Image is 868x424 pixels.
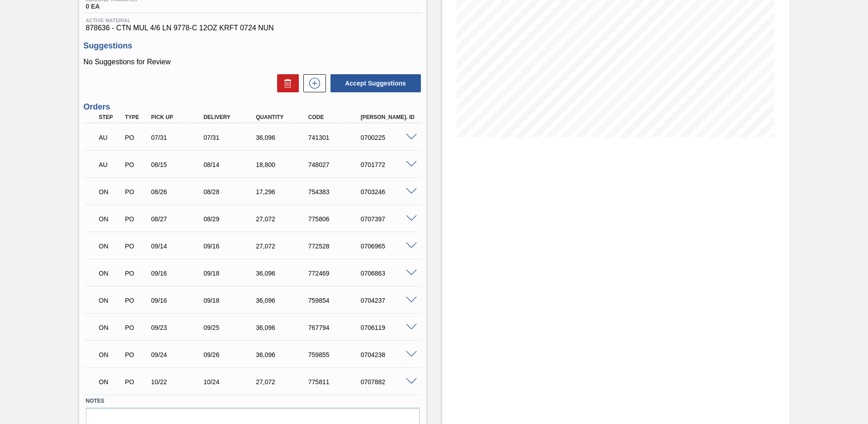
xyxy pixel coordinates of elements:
div: 36,096 [254,324,312,331]
p: AU [99,134,122,141]
div: 0707882 [359,378,417,386]
div: 0700225 [359,134,417,141]
div: Negotiating Order [97,291,124,310]
span: 878636 - CTN MUL 4/6 LN 9778-C 12OZ KRFT 0724 NUN [86,24,420,32]
div: 0706965 [359,243,417,250]
div: Purchase order [123,161,150,168]
div: 09/18/2025 [201,270,260,277]
div: 741301 [306,134,365,141]
div: Negotiating Order [97,209,124,229]
div: 10/24/2025 [201,378,260,386]
div: 759854 [306,297,365,304]
div: 36,096 [254,297,312,304]
div: Purchase order [123,270,150,277]
div: 08/14/2025 [201,161,260,168]
div: 09/16/2025 [149,297,208,304]
div: 27,072 [254,378,312,386]
p: ON [99,297,122,304]
p: ON [99,351,122,358]
p: ON [99,270,122,277]
div: Purchase order [123,378,150,386]
div: Delete Suggestions [273,74,299,92]
div: 0703246 [359,188,417,195]
p: ON [99,378,122,386]
p: No Suggestions for Review [84,58,422,66]
div: Negotiating Order [97,345,124,365]
div: 17,296 [254,188,312,195]
div: 0704238 [359,351,417,358]
div: 36,096 [254,134,312,141]
div: 772528 [306,243,365,250]
div: Delivery [201,114,260,120]
div: Quantity [254,114,312,120]
div: 08/26/2025 [149,188,208,195]
div: 748027 [306,161,365,168]
div: 759855 [306,351,365,358]
div: 10/22/2025 [149,378,208,386]
div: Purchase order [123,215,150,223]
div: Type [123,114,150,120]
h3: Suggestions [84,41,422,51]
div: 07/31/2025 [149,134,208,141]
div: 08/29/2025 [201,215,260,223]
div: 36,096 [254,351,312,358]
p: ON [99,215,122,223]
div: Accept Suggestions [326,73,422,93]
div: 27,072 [254,215,312,223]
div: Negotiating Order [97,263,124,283]
div: 09/14/2025 [149,243,208,250]
p: ON [99,188,122,195]
div: 775806 [306,215,365,223]
div: Purchase order [123,134,150,141]
div: 27,072 [254,243,312,250]
div: 09/26/2025 [201,351,260,358]
div: Purchase order [123,243,150,250]
div: 36,096 [254,270,312,277]
div: Negotiating Order [97,236,124,256]
div: 08/27/2025 [149,215,208,223]
div: 08/15/2025 [149,161,208,168]
div: 0706119 [359,324,417,331]
div: New suggestion [299,74,326,92]
div: 0706863 [359,270,417,277]
div: Negotiating Order [97,372,124,392]
div: Code [306,114,365,120]
div: Purchase order [123,297,150,304]
p: AU [99,161,122,168]
div: 754383 [306,188,365,195]
h3: Orders [84,102,422,112]
div: 772469 [306,270,365,277]
span: Active Material [86,18,420,23]
div: Purchase order [123,188,150,195]
div: 09/16/2025 [201,243,260,250]
div: 0707397 [359,215,417,223]
div: Negotiating Order [97,318,124,338]
p: ON [99,324,122,331]
div: Pick up [149,114,208,120]
div: 09/25/2025 [201,324,260,331]
div: Negotiating Order [97,182,124,202]
div: 07/31/2025 [201,134,260,141]
div: 09/24/2025 [149,351,208,358]
div: Awaiting Unload [97,155,124,175]
div: [PERSON_NAME]. ID [359,114,417,120]
div: Purchase order [123,324,150,331]
div: 09/18/2025 [201,297,260,304]
label: Notes [86,395,420,408]
div: 18,800 [254,161,312,168]
button: Accept Suggestions [330,74,421,92]
div: Awaiting Unload [97,128,124,148]
span: 0 EA [86,3,137,10]
div: 0701772 [359,161,417,168]
div: 767794 [306,324,365,331]
div: Step [97,114,124,120]
p: ON [99,243,122,250]
div: Purchase order [123,351,150,358]
div: 775811 [306,378,365,386]
div: 09/16/2025 [149,270,208,277]
div: 08/28/2025 [201,188,260,195]
div: 0704237 [359,297,417,304]
div: 09/23/2025 [149,324,208,331]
